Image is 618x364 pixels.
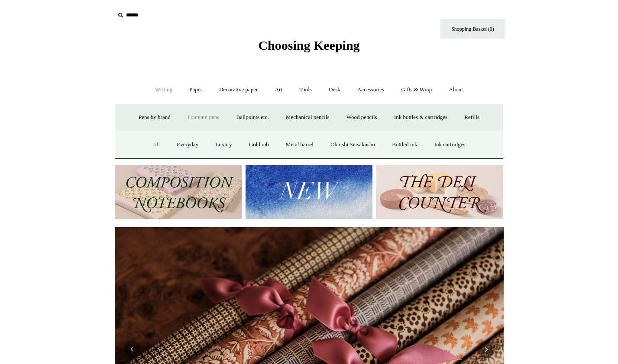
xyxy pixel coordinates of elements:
[441,78,471,101] a: About
[147,78,180,101] a: Writing
[384,133,425,156] a: Bottled ink
[278,133,321,156] a: Metal barrel
[246,165,372,219] img: New.jpg__PID:f73bdf93-380a-4a35-bcfe-7823039498e1
[145,133,168,156] a: All
[349,78,392,101] a: Accessories
[258,45,359,51] a: Choosing Keeping
[207,133,239,156] a: Luxury
[440,19,505,39] a: Shopping Basket (0)
[427,133,473,156] a: Ink cartridges
[169,133,206,156] a: Everyday
[123,341,141,358] button: Previous
[321,78,348,101] a: Desk
[241,133,277,156] a: Gold nib
[291,78,320,101] a: Tools
[323,133,383,156] a: Ohnishi Seisakusho
[115,165,242,219] img: 202302 Composition ledgers.jpg__PID:69722ee6-fa44-49dd-a067-31375e5d54ec
[181,78,210,101] a: Paper
[131,106,178,129] a: Pens by brand
[267,78,290,101] a: Art
[180,106,227,129] a: Fountain pens
[278,106,337,129] a: Mechanical pencils
[456,106,487,129] a: Refills
[258,38,359,52] span: Choosing Keeping
[339,106,385,129] a: Wood pencils
[376,165,503,219] img: The Deli Counter
[393,78,440,101] a: Gifts & Wrap
[386,106,455,129] a: Ink bottles & cartridges
[478,341,495,358] button: Next
[211,78,265,101] a: Decorative paper
[229,106,277,129] a: Ballpoints etc.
